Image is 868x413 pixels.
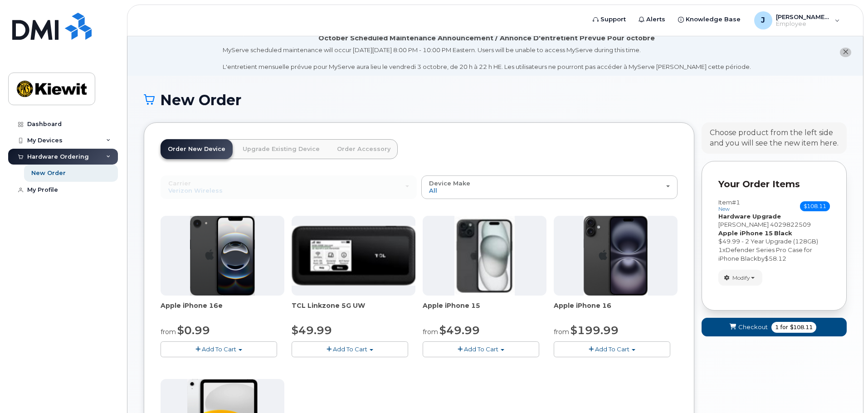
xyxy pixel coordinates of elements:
img: iphone16e.png [190,216,255,296]
h3: Item [718,199,740,212]
span: for [779,323,790,331]
span: All [429,187,437,194]
span: $199.99 [571,324,619,337]
a: Order Accessory [330,139,398,159]
span: $108.11 [790,323,813,331]
div: TCL Linkzone 5G UW [292,301,415,319]
button: Modify [718,270,762,286]
span: Modify [732,274,750,282]
span: #1 [732,199,740,206]
span: $49.99 [439,324,480,337]
div: Apple iPhone 15 [423,301,546,319]
div: Jake.Tyler [748,11,846,29]
button: Add To Cart [292,341,408,357]
img: iphone_16_plus.png [584,216,648,296]
strong: Apple iPhone 15 [718,229,773,237]
p: Your Order Items [718,178,830,191]
button: close notification [840,48,851,57]
span: 1 [718,246,722,253]
button: Add To Cart [554,341,670,357]
span: [PERSON_NAME] [718,221,769,228]
div: Apple iPhone 16e [161,301,284,319]
button: Add To Cart [423,341,539,357]
a: Order New Device [161,139,233,159]
a: Upgrade Existing Device [235,139,327,159]
span: $108.11 [800,201,830,211]
small: from [161,328,176,336]
img: iphone15.jpg [454,216,515,296]
span: Add To Cart [464,345,498,353]
span: Add To Cart [595,345,629,353]
span: Add To Cart [202,345,236,353]
div: $49.99 - 2 Year Upgrade (128GB) [718,237,830,246]
span: $0.99 [177,324,210,337]
div: x by [718,246,830,262]
span: Checkout [738,323,768,331]
small: from [554,328,569,336]
span: Defender Series Pro Case for iPhone Black [718,246,812,262]
div: MyServe scheduled maintenance will occur [DATE][DATE] 8:00 PM - 10:00 PM Eastern. Users will be u... [223,46,751,71]
div: Apple iPhone 16 [554,301,678,319]
span: Add To Cart [333,345,367,353]
h1: New Order [144,92,847,108]
button: Checkout 1 for $108.11 [702,318,847,336]
iframe: Messenger Launcher [829,374,861,406]
span: 4029822509 [770,221,811,228]
small: from [423,328,438,336]
button: Device Make All [421,175,678,199]
strong: Hardware Upgrade [718,213,781,220]
img: linkzone5g.png [292,226,415,286]
div: October Scheduled Maintenance Announcement / Annonce D'entretient Prévue Pour octobre [318,34,655,43]
span: $49.99 [292,324,332,337]
span: Device Make [429,180,470,187]
div: Choose product from the left side and you will see the new item here. [710,128,839,149]
button: Add To Cart [161,341,277,357]
small: new [718,206,730,212]
strong: Black [774,229,792,237]
span: $58.12 [765,255,786,262]
span: 1 [775,323,779,331]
